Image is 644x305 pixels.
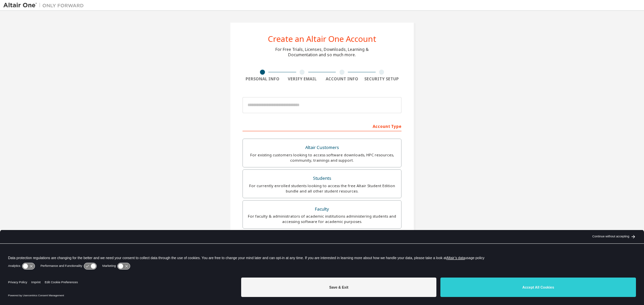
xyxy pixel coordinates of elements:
[322,76,362,82] div: Account Info
[3,2,87,9] img: Altair One
[282,76,322,82] div: Verify Email
[247,174,397,183] div: Students
[247,214,397,224] div: For faculty & administrators of academic institutions administering students and accessing softwa...
[243,76,282,82] div: Personal Info
[268,35,376,43] div: Create an Altair One Account
[275,47,369,58] div: For Free Trials, Licenses, Downloads, Learning & Documentation and so much more.
[247,183,397,194] div: For currently enrolled students looking to access the free Altair Student Edition bundle and all ...
[362,76,402,82] div: Security Setup
[247,152,397,163] div: For existing customers looking to access software downloads, HPC resources, community, trainings ...
[247,205,397,214] div: Faculty
[243,121,401,131] div: Account Type
[247,143,397,152] div: Altair Customers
